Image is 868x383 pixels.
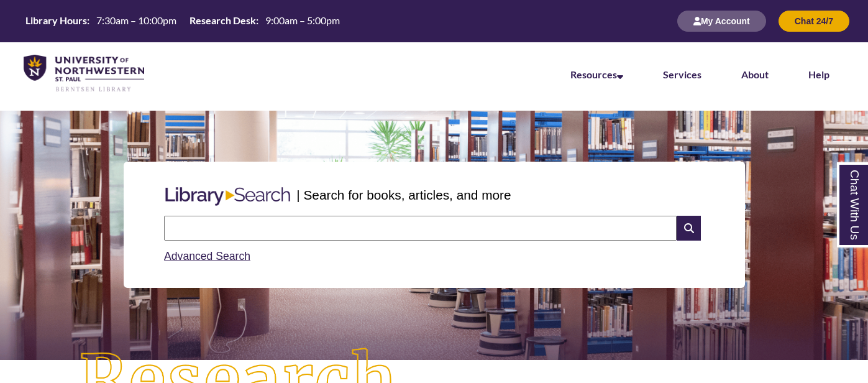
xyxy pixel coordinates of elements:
[265,14,340,26] span: 9:00am – 5:00pm
[296,185,511,205] p: | Search for books, articles, and more
[21,14,345,29] a: Hours Today
[677,216,700,241] i: Search
[96,14,176,26] span: 7:30am – 10:00pm
[741,68,769,80] a: About
[808,68,829,80] a: Help
[185,14,260,27] th: Research Desk:
[159,182,296,211] img: Libary Search
[24,55,144,93] img: UNWSP Library Logo
[21,14,91,27] th: Library Hours:
[677,16,766,26] a: My Account
[663,68,701,80] a: Services
[164,250,250,262] a: Advanced Search
[779,16,849,26] a: Chat 24/7
[779,11,849,32] button: Chat 24/7
[677,11,766,32] button: My Account
[21,14,345,27] table: Hours Today
[570,68,623,80] a: Resources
